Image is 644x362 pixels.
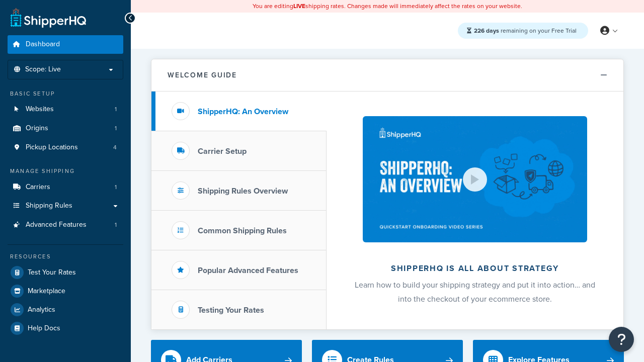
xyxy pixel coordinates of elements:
[168,71,237,79] h2: Welcome Guide
[151,59,623,92] button: Welcome Guide
[8,100,123,119] a: Websites1
[115,183,117,192] span: 1
[363,116,587,242] img: ShipperHQ is all about strategy
[198,306,264,315] h3: Testing Your Rates
[293,2,305,11] b: LIVE
[198,187,288,196] h3: Shipping Rules Overview
[28,287,65,296] span: Marketplace
[26,40,60,49] span: Dashboard
[8,167,123,175] div: Manage Shipping
[8,178,123,197] a: Carriers1
[26,202,72,210] span: Shipping Rules
[8,119,123,138] a: Origins1
[609,327,634,352] button: Open Resource Center
[26,221,87,229] span: Advanced Features
[8,216,123,234] li: Advanced Features
[26,183,50,192] span: Carriers
[8,301,123,319] a: Analytics
[8,197,123,215] a: Shipping Rules
[26,143,78,152] span: Pickup Locations
[8,138,123,157] li: Pickup Locations
[8,319,123,337] a: Help Docs
[198,266,298,275] h3: Popular Advanced Features
[8,89,123,98] div: Basic Setup
[8,216,123,234] a: Advanced Features1
[8,282,123,300] a: Marketplace
[353,264,597,273] h2: ShipperHQ is all about strategy
[474,26,499,35] strong: 226 days
[28,268,76,277] span: Test Your Rates
[198,147,247,156] h3: Carrier Setup
[8,119,123,138] li: Origins
[26,105,54,114] span: Websites
[115,105,117,114] span: 1
[115,124,117,133] span: 1
[113,143,117,152] span: 4
[8,178,123,197] li: Carriers
[8,100,123,119] li: Websites
[115,221,117,229] span: 1
[26,124,48,133] span: Origins
[25,65,61,74] span: Scope: Live
[28,324,60,333] span: Help Docs
[8,263,123,282] a: Test Your Rates
[198,107,288,116] h3: ShipperHQ: An Overview
[474,26,577,35] span: remaining on your Free Trial
[8,35,123,54] a: Dashboard
[355,279,595,305] span: Learn how to build your shipping strategy and put it into action… and into the checkout of your e...
[198,226,287,235] h3: Common Shipping Rules
[28,306,55,314] span: Analytics
[8,138,123,157] a: Pickup Locations4
[8,252,123,261] div: Resources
